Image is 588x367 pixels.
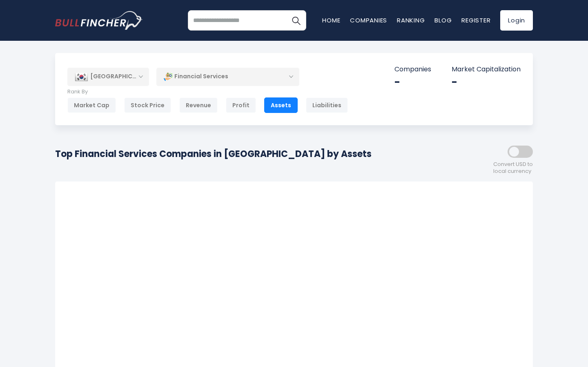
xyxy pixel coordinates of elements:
a: Register [461,16,490,24]
p: Rank By [67,88,348,95]
div: Assets [264,97,298,113]
a: Blog [434,16,452,24]
a: Login [500,10,533,31]
div: Financial Services [156,67,299,86]
div: Profit [226,97,256,113]
div: Market Cap [67,97,116,113]
a: Companies [350,16,387,24]
div: [GEOGRAPHIC_DATA] [67,68,149,86]
a: Go to homepage [55,11,143,30]
a: Home [322,16,340,24]
img: bullfincher logo [55,11,143,30]
div: Revenue [179,97,218,113]
p: Market Capitalization [452,65,521,74]
h1: Top Financial Services Companies in [GEOGRAPHIC_DATA] by Assets [55,147,372,161]
a: Ranking [397,16,425,24]
div: Stock Price [124,97,171,113]
div: - [394,76,431,88]
div: - [452,76,521,88]
div: Liabilities [306,97,348,113]
p: Companies [394,65,431,74]
span: Convert USD to local currency [493,161,533,175]
button: Search [286,10,306,31]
